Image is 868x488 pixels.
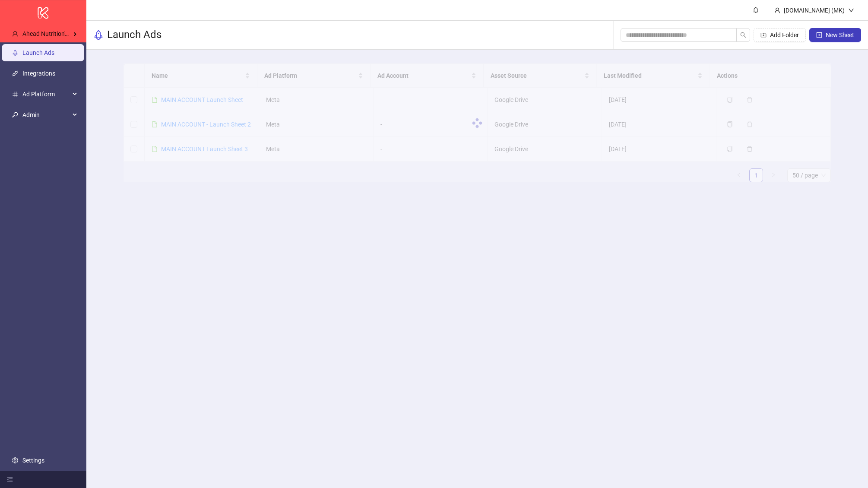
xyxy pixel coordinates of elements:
[754,28,806,42] button: Add Folder
[753,7,759,13] span: bell
[774,7,780,13] span: user
[740,32,746,38] span: search
[107,28,162,42] h3: Launch Ads
[93,30,104,40] span: rocket
[12,112,18,118] span: key
[826,32,854,38] span: New Sheet
[22,30,86,37] span: Ahead Nutrition's Kitchn
[12,31,18,37] span: user
[7,476,13,482] span: menu-fold
[816,32,822,38] span: plus-square
[12,91,18,97] span: number
[848,7,854,13] span: down
[770,32,799,38] span: Add Folder
[22,457,44,464] a: Settings
[22,106,70,124] span: Admin
[809,28,861,42] button: New Sheet
[22,86,70,103] span: Ad Platform
[780,6,848,15] div: [DOMAIN_NAME] (MK)
[760,32,767,38] span: folder-add
[22,49,54,56] a: Launch Ads
[22,70,55,77] a: Integrations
